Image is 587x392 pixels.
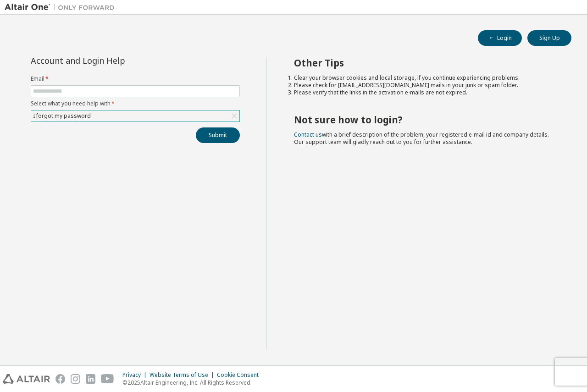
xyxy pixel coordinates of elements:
h2: Other Tips [294,57,555,69]
button: Login [478,30,522,46]
div: I forgot my password [31,110,239,121]
div: Website Terms of Use [150,371,217,379]
img: altair_logo.svg [3,374,50,384]
label: Email [31,75,240,83]
div: Account and Login Help [31,57,198,64]
div: Privacy [122,371,150,379]
label: Select what you need help with [31,100,240,107]
span: with a brief description of the problem, your registered e-mail id and company details. Our suppo... [294,131,549,146]
li: Clear your browser cookies and local storage, if you continue experiencing problems. [294,74,555,82]
img: facebook.svg [55,374,65,384]
h2: Not sure how to login? [294,114,555,126]
img: instagram.svg [71,374,80,384]
img: Altair One [5,3,119,12]
p: © 2025 Altair Engineering, Inc. All Rights Reserved. [122,379,264,386]
button: Submit [196,127,240,143]
li: Please check for [EMAIL_ADDRESS][DOMAIN_NAME] mails in your junk or spam folder. [294,82,555,89]
a: Contact us [294,131,322,138]
button: Sign Up [527,30,571,46]
div: I forgot my password [32,111,92,121]
div: Cookie Consent [217,371,264,379]
img: youtube.svg [101,374,114,384]
img: linkedin.svg [86,374,95,384]
li: Please verify that the links in the activation e-mails are not expired. [294,89,555,96]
